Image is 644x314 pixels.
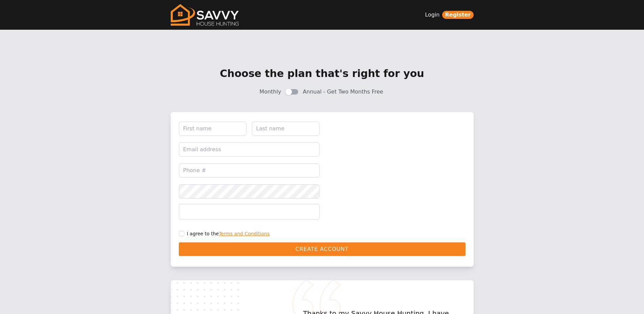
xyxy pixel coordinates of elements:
button: Create Account [179,242,466,256]
a: Login [425,11,439,19]
h3: Choose the plan that's right for you [192,68,452,80]
input: First name [179,122,246,136]
p: Monthly [260,88,281,96]
label: I agree to the [187,230,270,237]
a: Terms and Conditions [219,231,270,236]
img: white_logo.png [171,4,239,26]
p: Annual - Get Two Months Free [303,88,383,96]
iframe: Secure card payment input frame [183,209,314,215]
input: Last name [252,122,319,136]
a: Register [442,11,473,19]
